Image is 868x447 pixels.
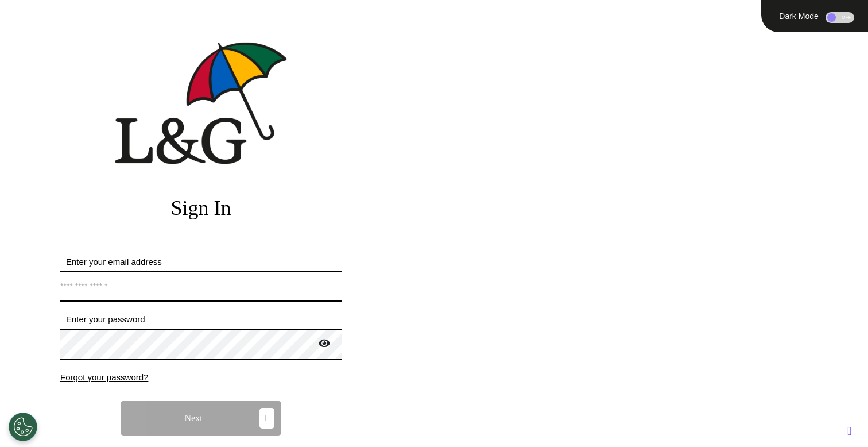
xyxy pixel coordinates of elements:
[121,401,281,436] button: Next
[115,42,287,164] img: company logo
[60,256,342,269] label: Enter your email address
[425,100,868,133] div: TRANSFORM.
[826,12,854,23] div: OFF
[60,372,148,382] span: Forgot your password?
[775,12,823,20] div: Dark Mode
[60,313,342,326] label: Enter your password
[425,33,868,67] div: ENGAGE.
[185,414,203,423] span: Next
[9,413,37,441] button: Open Preferences
[425,67,868,100] div: EMPOWER.
[60,196,342,221] h2: Sign In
